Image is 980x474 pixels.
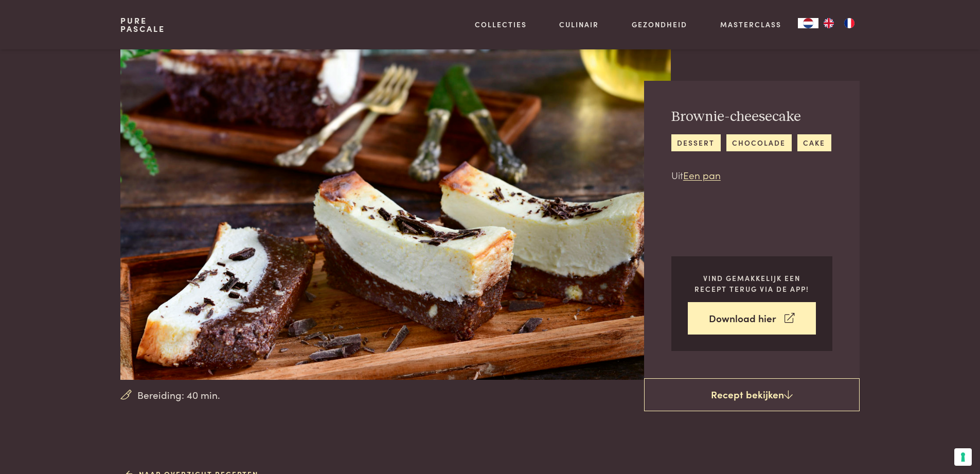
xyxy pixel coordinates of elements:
[818,18,860,28] ul: Language list
[683,168,721,182] a: Een pan
[671,108,831,126] h2: Brownie-cheesecake
[818,18,839,28] a: EN
[797,134,831,151] a: cake
[726,134,792,151] a: chocolade
[688,302,816,335] a: Download hier
[720,19,781,30] a: Masterclass
[798,18,818,28] div: Language
[798,18,818,28] a: NL
[120,49,670,380] img: Brownie-cheesecake
[559,19,599,30] a: Culinair
[120,16,165,33] a: PurePascale
[644,378,860,411] a: Recept bekijken
[632,19,687,30] a: Gezondheid
[671,168,831,183] p: Uit
[688,273,816,294] p: Vind gemakkelijk een recept terug via de app!
[839,18,860,28] a: FR
[475,19,527,30] a: Collecties
[137,388,220,402] span: Bereiding: 40 min.
[671,134,721,151] a: dessert
[954,448,972,466] button: Uw voorkeuren voor toestemming voor trackingtechnologieën
[798,18,860,28] aside: Language selected: Nederlands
